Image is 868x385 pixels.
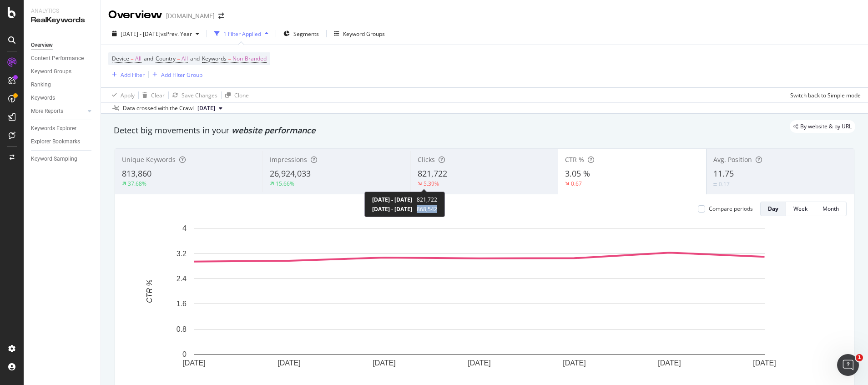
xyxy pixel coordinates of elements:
[112,55,129,62] span: Device
[31,124,76,133] div: Keywords Explorer
[122,223,836,381] svg: A chart.
[837,354,859,376] iframe: Intercom live chat
[823,205,839,213] div: Month
[31,93,55,103] div: Keywords
[149,69,202,80] button: Add Filter Group
[790,91,861,99] div: Switch back to Simple mode
[211,26,272,41] button: 1 Filter Applied
[31,54,94,63] a: Content Performance
[280,26,323,41] button: Segments
[787,88,861,102] button: Switch back to Simple mode
[121,30,161,38] span: [DATE] - [DATE]
[121,91,135,99] div: Apply
[218,13,224,19] div: arrow-right-arrow-left
[234,91,249,99] div: Clone
[417,205,437,213] span: 868,542
[223,30,261,38] div: 1 Filter Applied
[197,104,215,112] span: 2025 Sep. 27th
[31,106,63,116] div: More Reports
[276,180,294,187] div: 15.66%
[563,359,585,367] text: [DATE]
[108,88,135,102] button: Apply
[571,180,582,187] div: 0.67
[177,300,187,308] text: 1.6
[161,30,192,38] span: vs Prev. Year
[793,205,807,213] div: Week
[31,80,51,90] div: Ranking
[182,224,187,232] text: 4
[177,55,180,62] span: =
[713,168,734,179] span: 11.75
[190,55,200,62] span: and
[31,67,94,76] a: Keyword Groups
[713,155,752,164] span: Avg. Position
[418,168,447,179] span: 821,722
[658,359,681,367] text: [DATE]
[713,183,717,186] img: Equal
[122,168,151,179] span: 813,860
[270,155,307,164] span: Impressions
[753,359,776,367] text: [DATE]
[786,202,815,216] button: Week
[31,54,84,63] div: Content Performance
[228,55,231,62] span: =
[202,55,227,62] span: Keywords
[424,180,439,187] div: 5.39%
[768,205,778,213] div: Day
[565,168,590,179] span: 3.05 %
[128,180,146,187] div: 37.68%
[278,359,300,367] text: [DATE]
[108,7,162,23] div: Overview
[156,55,176,62] span: Country
[468,359,490,367] text: [DATE]
[131,55,134,62] span: =
[108,26,203,41] button: [DATE] - [DATE]vsPrev. Year
[177,249,187,257] text: 3.2
[709,205,753,213] div: Compare periods
[232,52,267,65] span: Non-Branded
[144,55,153,62] span: and
[146,279,153,303] text: CTR %
[719,180,730,188] div: 0.17
[135,52,141,65] span: All
[31,80,94,90] a: Ranking
[31,154,94,164] a: Keyword Sampling
[31,67,71,76] div: Keyword Groups
[800,124,852,129] span: By website & by URL
[373,359,395,367] text: [DATE]
[177,275,187,283] text: 2.4
[177,325,187,333] text: 0.8
[372,196,412,203] span: [DATE] - [DATE]
[161,71,202,79] div: Add Filter Group
[182,91,217,99] div: Save Changes
[418,155,435,164] span: Clicks
[270,168,311,179] span: 26,924,033
[31,15,93,25] div: RealKeywords
[182,350,187,358] text: 0
[122,155,176,164] span: Unique Keywords
[169,88,217,102] button: Save Changes
[815,202,847,216] button: Month
[372,205,412,213] span: [DATE] - [DATE]
[330,26,389,41] button: Keyword Groups
[182,52,188,65] span: All
[166,11,215,20] div: [DOMAIN_NAME]
[790,120,855,133] div: legacy label
[151,91,165,99] div: Clear
[121,71,145,79] div: Add Filter
[182,359,205,367] text: [DATE]
[31,154,77,164] div: Keyword Sampling
[123,104,194,112] div: Data crossed with the Crawl
[31,93,94,103] a: Keywords
[31,124,94,133] a: Keywords Explorer
[222,88,249,102] button: Clone
[31,137,80,147] div: Explorer Bookmarks
[565,155,584,164] span: CTR %
[139,88,165,102] button: Clear
[31,137,94,147] a: Explorer Bookmarks
[31,41,94,50] a: Overview
[31,7,93,15] div: Analytics
[856,354,863,361] span: 1
[293,30,319,38] span: Segments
